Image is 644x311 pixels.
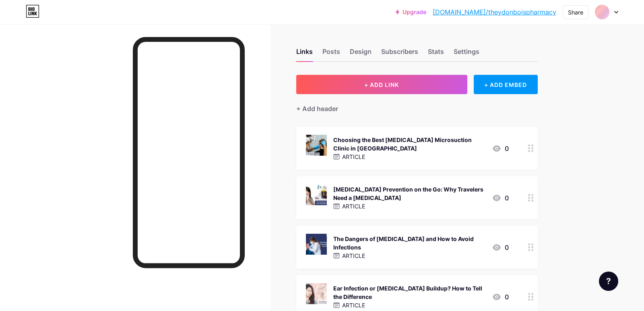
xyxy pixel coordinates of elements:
img: The Dangers of Earwax Build-Up and How to Avoid Infections [306,234,327,255]
div: 0 [492,144,509,153]
p: ARTICLE [342,251,365,260]
div: Stats [428,47,444,61]
div: The Dangers of [MEDICAL_DATA] and How to Avoid Infections [333,235,485,251]
p: ARTICLE [342,202,365,210]
div: Design [350,47,372,61]
div: + Add header [296,104,338,113]
div: Settings [454,47,479,61]
div: 0 [492,292,509,302]
a: [DOMAIN_NAME]/theydonboispharmacy [433,7,556,17]
img: Choosing the Best Earwax Microsuction Clinic in Essex [306,135,327,156]
a: Upgrade [396,9,426,15]
div: Links [296,47,313,61]
button: + ADD LINK [296,75,467,94]
div: Share [568,8,583,16]
div: Ear Infection or [MEDICAL_DATA] Buildup? How to Tell the Difference [333,284,485,301]
div: 0 [492,243,509,252]
div: + ADD EMBED [474,75,538,94]
div: [MEDICAL_DATA] Prevention on the Go: Why Travelers Need a [MEDICAL_DATA] [333,185,485,202]
div: Subscribers [381,47,418,61]
div: Choosing the Best [MEDICAL_DATA] Microsuction Clinic in [GEOGRAPHIC_DATA] [333,136,485,152]
div: 0 [492,193,509,203]
img: Ear Infection or Earwax Buildup? How to Tell the Difference [306,283,327,304]
p: ARTICLE [342,301,365,309]
img: Flu Prevention on the Go: Why Travelers Need a Flu Shot [306,184,327,205]
span: + ADD LINK [364,81,399,88]
div: Posts [322,47,340,61]
p: ARTICLE [342,152,365,161]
